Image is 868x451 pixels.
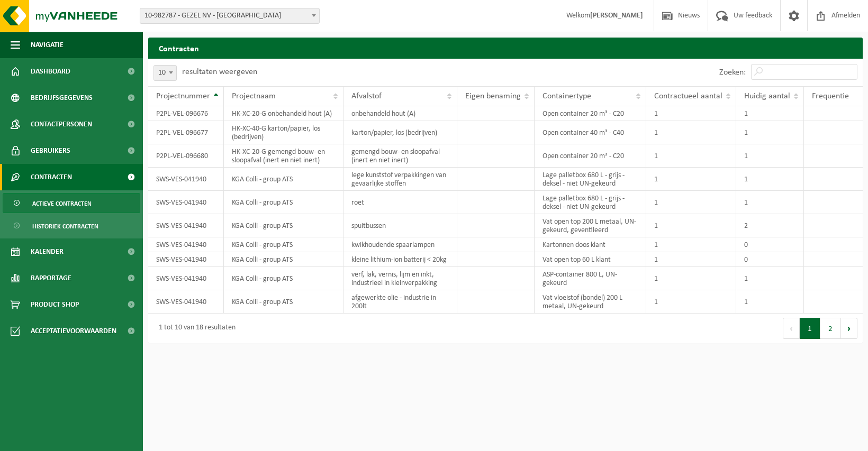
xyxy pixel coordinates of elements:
[148,237,224,252] td: SWS-VES-041940
[224,121,343,144] td: HK-XC-40-G karton/papier, los (bedrijven)
[153,319,236,338] div: 1 tot 10 van 18 resultaten
[343,237,457,252] td: kwikhoudende spaarlampen
[148,290,224,314] td: SWS-VES-041940
[719,68,746,77] label: Zoeken:
[535,267,647,290] td: ASP-container 800 L, UN-gekeurd
[31,318,116,344] span: Acceptatievoorwaarden
[224,290,343,314] td: KGA Colli - group ATS
[224,267,343,290] td: KGA Colli - group ATS
[783,318,800,339] button: Previous
[31,32,64,58] span: Navigatie
[343,290,457,314] td: afgewerkte olie - industrie in 200lt
[646,121,736,144] td: 1
[31,238,64,265] span: Kalender
[3,216,140,236] a: Historiek contracten
[744,92,790,100] span: Huidig aantal
[646,106,736,121] td: 1
[542,92,591,100] span: Containertype
[31,58,70,85] span: Dashboard
[224,144,343,168] td: HK-XC-20-G gemengd bouw- en sloopafval (inert en niet inert)
[736,121,804,144] td: 1
[148,38,863,58] h2: Contracten
[343,191,457,214] td: roet
[148,106,224,121] td: P2PL-VEL-096676
[535,252,647,267] td: Vat open top 60 L klant
[31,265,71,291] span: Rapportage
[535,106,647,121] td: Open container 20 m³ - C20
[140,8,319,23] span: 10-982787 - GEZEL NV - BUGGENHOUT
[224,191,343,214] td: KGA Colli - group ATS
[224,106,343,121] td: HK-XC-20-G onbehandeld hout (A)
[343,168,457,191] td: lege kunststof verpakkingen van gevaarlijke stoffen
[31,137,70,164] span: Gebruikers
[590,12,643,20] strong: [PERSON_NAME]
[646,252,736,267] td: 1
[232,92,276,100] span: Projectnaam
[154,66,176,80] span: 10
[224,237,343,252] td: KGA Colli - group ATS
[535,144,647,168] td: Open container 20 m³ - C20
[820,318,841,339] button: 2
[654,92,722,100] span: Contractueel aantal
[148,168,224,191] td: SWS-VES-041940
[153,65,177,81] span: 10
[343,252,457,267] td: kleine lithium-ion batterij < 20kg
[736,237,804,252] td: 0
[343,121,457,144] td: karton/papier, los (bedrijven)
[646,214,736,237] td: 1
[224,252,343,267] td: KGA Colli - group ATS
[343,267,457,290] td: verf, lak, vernis, lijm en inkt, industrieel in kleinverpakking
[148,252,224,267] td: SWS-VES-041940
[148,267,224,290] td: SWS-VES-041940
[736,267,804,290] td: 1
[646,267,736,290] td: 1
[156,92,210,100] span: Projectnummer
[343,144,457,168] td: gemengd bouw- en sloopafval (inert en niet inert)
[224,214,343,237] td: KGA Colli - group ATS
[646,290,736,314] td: 1
[31,291,79,318] span: Product Shop
[148,121,224,144] td: P2PL-VEL-096677
[646,168,736,191] td: 1
[31,111,92,137] span: Contactpersonen
[351,92,382,100] span: Afvalstof
[343,214,457,237] td: spuitbussen
[32,194,92,214] span: Actieve contracten
[535,121,647,144] td: Open container 40 m³ - C40
[148,214,224,237] td: SWS-VES-041940
[224,168,343,191] td: KGA Colli - group ATS
[32,216,98,236] span: Historiek contracten
[736,106,804,121] td: 1
[31,164,72,190] span: Contracten
[31,85,93,111] span: Bedrijfsgegevens
[3,193,140,213] a: Actieve contracten
[140,8,320,24] span: 10-982787 - GEZEL NV - BUGGENHOUT
[812,92,849,100] span: Frequentie
[736,252,804,267] td: 0
[343,106,457,121] td: onbehandeld hout (A)
[535,290,647,314] td: Vat vloeistof (bondel) 200 L metaal, UN-gekeurd
[535,214,647,237] td: Vat open top 200 L metaal, UN-gekeurd, geventileerd
[182,68,257,76] label: resultaten weergeven
[646,237,736,252] td: 1
[535,191,647,214] td: Lage palletbox 680 L - grijs - deksel - niet UN-gekeurd
[646,191,736,214] td: 1
[736,191,804,214] td: 1
[736,214,804,237] td: 2
[148,191,224,214] td: SWS-VES-041940
[736,144,804,168] td: 1
[148,144,224,168] td: P2PL-VEL-096680
[736,290,804,314] td: 1
[535,237,647,252] td: Kartonnen doos klant
[736,168,804,191] td: 1
[465,92,521,100] span: Eigen benaming
[800,318,820,339] button: 1
[841,318,857,339] button: Next
[535,168,647,191] td: Lage palletbox 680 L - grijs - deksel - niet UN-gekeurd
[646,144,736,168] td: 1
